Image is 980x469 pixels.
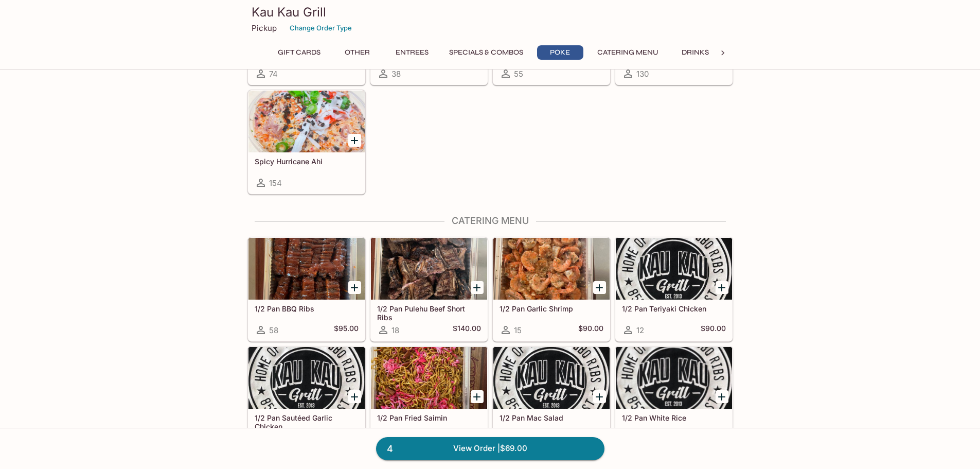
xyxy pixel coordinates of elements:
[252,23,277,33] p: Pickup
[348,390,361,403] button: Add 1/2 Pan Sautéed Garlic Chicken
[593,390,606,403] button: Add 1/2 Pan Mac Salad
[255,157,359,166] h5: Spicy Hurricane Ahi
[248,91,365,152] div: Spicy Hurricane Ahi
[453,324,481,336] h5: $140.00
[371,238,487,300] div: 1/2 Pan Pulehu Beef Short Ribs
[391,325,399,335] span: 18
[672,45,719,60] button: Drinks
[252,4,729,20] h3: Kau Kau Grill
[471,390,484,403] button: Add 1/2 Pan Fried Saimin
[636,69,649,79] span: 130
[500,304,603,313] h5: 1/2 Pan Garlic Shrimp
[391,69,401,79] span: 38
[269,69,278,79] span: 74
[248,238,365,300] div: 1/2 Pan BBQ Ribs
[471,281,484,294] button: Add 1/2 Pan Pulehu Beef Short Ribs
[371,347,487,409] div: 1/2 Pan Fried Saimin
[514,69,523,79] span: 55
[381,442,399,456] span: 4
[370,237,488,341] a: 1/2 Pan Pulehu Beef Short Ribs18$140.00
[500,413,603,422] h5: 1/2 Pan Mac Salad
[248,347,365,409] div: 1/2 Pan Sautéed Garlic Chicken
[269,325,278,335] span: 58
[578,324,603,336] h5: $90.00
[622,304,726,313] h5: 1/2 Pan Teriyaki Chicken
[592,45,664,60] button: Catering Menu
[716,281,728,294] button: Add 1/2 Pan Teriyaki Chicken
[348,134,361,147] button: Add Spicy Hurricane Ahi
[716,390,728,403] button: Add 1/2 Pan White Rice
[537,45,583,60] button: Poke
[389,45,435,60] button: Entrees
[248,346,365,450] a: 1/2 Pan Sautéed Garlic Chicken8$90.00
[334,324,359,336] h5: $95.00
[247,215,733,227] h4: Catering Menu
[248,90,365,194] a: Spicy Hurricane Ahi154
[593,281,606,294] button: Add 1/2 Pan Garlic Shrimp
[377,413,481,422] h5: 1/2 Pan Fried Saimin
[636,325,644,335] span: 12
[493,346,610,450] a: 1/2 Pan Mac Salad12$45.00
[493,238,610,300] div: 1/2 Pan Garlic Shrimp
[443,45,529,60] button: Specials & Combos
[377,304,481,321] h5: 1/2 Pan Pulehu Beef Short Ribs
[334,45,381,60] button: Other
[493,347,610,409] div: 1/2 Pan Mac Salad
[622,413,726,422] h5: 1/2 Pan White Rice
[616,347,732,409] div: 1/2 Pan White Rice
[348,281,361,294] button: Add 1/2 Pan BBQ Ribs
[285,20,357,36] button: Change Order Type
[248,237,365,341] a: 1/2 Pan BBQ Ribs58$95.00
[616,238,732,300] div: 1/2 Pan Teriyaki Chicken
[615,346,733,450] a: 1/2 Pan White Rice0$20.00
[514,325,522,335] span: 15
[615,237,733,341] a: 1/2 Pan Teriyaki Chicken12$90.00
[272,45,326,60] button: Gift Cards
[269,178,282,188] span: 154
[255,304,359,313] h5: 1/2 Pan BBQ Ribs
[376,437,604,460] a: 4View Order |$69.00
[701,324,726,336] h5: $90.00
[370,346,488,450] a: 1/2 Pan Fried Saimin22$45.00
[493,237,610,341] a: 1/2 Pan Garlic Shrimp15$90.00
[255,413,359,430] h5: 1/2 Pan Sautéed Garlic Chicken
